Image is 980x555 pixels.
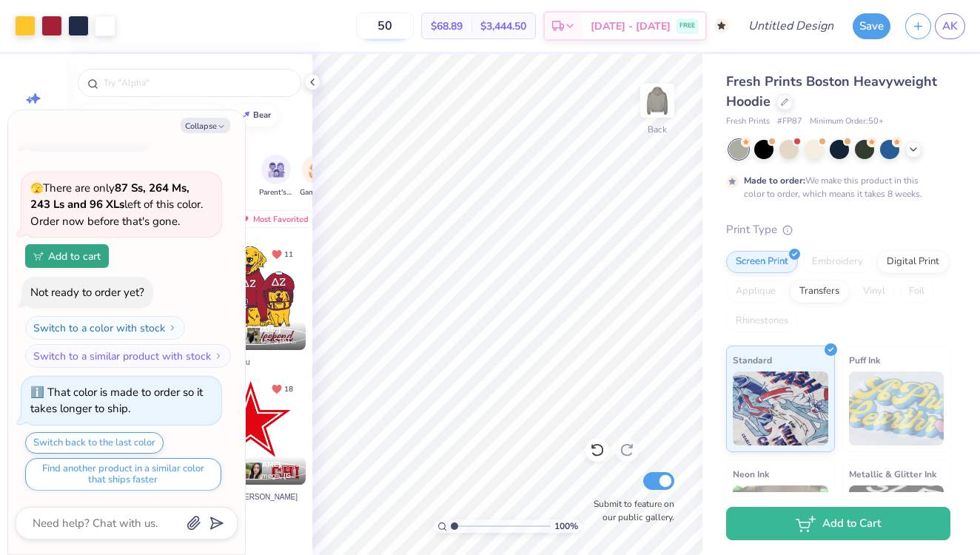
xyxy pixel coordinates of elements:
button: Collapse [181,118,230,133]
div: Applique [726,280,785,303]
span: Puff Ink [849,352,880,368]
span: [PERSON_NAME] [220,325,281,335]
span: Neon Ink [733,466,769,482]
span: Image AI [16,110,51,121]
div: Digital Print [877,251,949,273]
button: football [78,104,139,127]
span: Parent's Weekend [259,187,293,198]
div: Rhinestones [726,310,798,332]
span: 100 % [554,519,578,533]
button: Save [853,13,890,39]
span: Metallic & Glitter Ink [849,466,936,482]
button: Switch back to the last color [25,432,164,454]
span: 11 [284,251,293,258]
span: $68.89 [431,18,463,34]
button: Add to cart [25,244,109,268]
button: Unlike [265,244,300,264]
div: Vinyl [853,280,895,303]
button: Switch to a similar product with stock [25,344,231,368]
img: Add to cart [33,252,44,260]
span: FREE [679,21,695,31]
input: Untitled Design [736,11,845,41]
img: Parent's Weekend Image [268,161,285,178]
img: Back [642,86,672,115]
button: homecoming [144,104,225,127]
img: Puff Ink [849,371,944,445]
button: Switch to a color with stock [25,316,185,340]
div: Most Favorited [232,210,315,228]
input: Try "Alpha" [102,75,292,90]
span: Fresh Prints [726,115,770,128]
span: AK [942,18,958,35]
div: filter for Parent's Weekend [259,155,293,198]
div: Screen Print [726,251,798,273]
span: There are only left of this color. Order now before that's gone. [30,181,203,229]
span: Alpha Chi Omega, [GEOGRAPHIC_DATA][US_STATE] [220,471,300,482]
span: Game Day [300,187,334,198]
img: Switch to a color with stock [168,323,177,332]
div: filter for Game Day [300,155,334,198]
span: Minimum Order: 50 + [810,115,884,128]
button: Find another product in a similar color that ships faster [25,458,221,491]
span: Standard [733,352,772,368]
strong: Made to order: [744,175,805,186]
button: Add to Cart [726,507,950,540]
button: bear [230,104,278,127]
span: Delta Zeta, [US_STATE][GEOGRAPHIC_DATA] [220,336,300,347]
div: That color is made to order so it takes longer to ship. [30,385,203,417]
div: bear [253,111,271,119]
button: filter button [259,155,293,198]
span: Fav by [PERSON_NAME] [216,491,298,502]
div: Not ready to order yet? [30,285,144,300]
button: filter button [300,155,334,198]
div: Print Type [726,221,950,238]
span: [PERSON_NAME] [220,460,281,470]
div: Transfers [790,280,849,303]
span: 🫣 [30,181,43,195]
input: – – [356,13,414,39]
span: $3,444.50 [480,18,526,34]
span: [DATE] - [DATE] [591,18,671,34]
img: Game Day Image [309,161,326,178]
div: Embroidery [802,251,873,273]
label: Submit to feature on our public gallery. [585,497,674,524]
div: We make this product in this color to order, which means it takes 8 weeks. [744,174,926,201]
span: Fresh Prints Boston Heavyweight Hoodie [726,73,937,110]
div: Back [648,123,667,136]
img: Switch to a similar product with stock [214,351,223,360]
img: Standard [733,371,828,445]
a: AK [935,13,965,39]
span: # FP87 [777,115,802,128]
div: Foil [899,280,934,303]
